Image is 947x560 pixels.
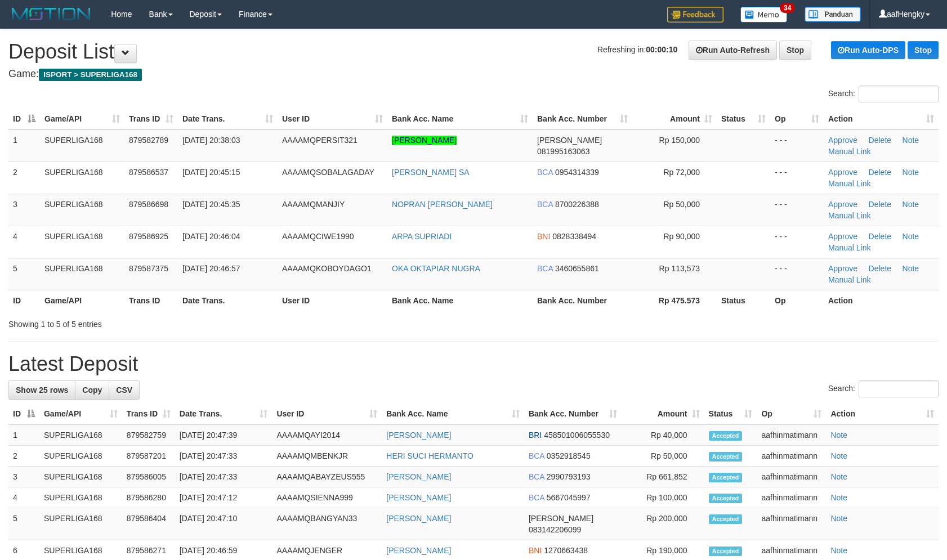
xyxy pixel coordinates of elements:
th: Date Trans. [178,290,278,311]
td: aafhinmatimann [757,446,826,467]
span: Copy 1270663438 to clipboard [544,546,588,555]
th: Game/API: activate to sort column ascending [39,404,122,424]
td: aafhinmatimann [757,424,826,446]
span: [DATE] 20:46:57 [182,264,240,273]
span: BCA [537,168,553,177]
span: 34 [780,3,795,13]
a: Delete [869,168,891,177]
th: Status: activate to sort column ascending [704,404,757,424]
td: aafhinmatimann [757,508,826,540]
span: BCA [529,451,544,460]
th: Bank Acc. Number: activate to sort column ascending [524,404,622,424]
span: [DATE] 20:38:03 [182,136,240,145]
th: Date Trans.: activate to sort column ascending [178,109,278,129]
a: [PERSON_NAME] [392,136,457,145]
a: Note [830,472,847,481]
span: Accepted [709,452,743,462]
td: - - - [770,258,824,290]
a: Note [830,546,847,555]
td: Rp 50,000 [622,446,704,467]
a: Approve [828,232,857,241]
span: AAAAMQSOBALAGADAY [282,168,374,177]
td: 879586404 [122,508,175,540]
a: Approve [828,264,857,273]
span: Rp 72,000 [663,168,700,177]
a: Manual Link [828,147,871,156]
th: Bank Acc. Number: activate to sort column ascending [533,109,632,129]
div: Showing 1 to 5 of 5 entries [8,314,386,330]
th: Rp 475.573 [632,290,717,311]
a: Stop [908,41,939,59]
span: Rp 150,000 [659,136,700,145]
td: 5 [8,258,40,290]
td: 879586280 [122,487,175,508]
th: ID: activate to sort column descending [8,404,39,424]
td: AAAAMQMBENKJR [272,446,382,467]
span: Rp 50,000 [663,200,700,209]
th: Bank Acc. Number [533,290,632,311]
a: Approve [828,200,857,209]
th: Action: activate to sort column ascending [824,109,939,129]
th: Op: activate to sort column ascending [770,109,824,129]
a: Note [903,232,919,241]
span: Copy 0352918545 to clipboard [547,451,591,460]
th: Op: activate to sort column ascending [757,404,826,424]
h1: Deposit List [8,41,939,63]
th: ID: activate to sort column descending [8,109,40,129]
span: Accepted [709,514,743,524]
span: Refreshing in: [597,45,677,54]
td: 2 [8,162,40,194]
td: 1 [8,129,40,162]
td: 3 [8,194,40,226]
span: [PERSON_NAME] [537,136,602,145]
a: Approve [828,168,857,177]
td: aafhinmatimann [757,467,826,487]
a: Run Auto-Refresh [689,41,777,60]
span: Accepted [709,431,743,441]
th: Game/API [40,290,124,311]
a: NOPRAN [PERSON_NAME] [392,200,493,209]
span: Copy 3460655861 to clipboard [555,264,599,273]
th: Trans ID: activate to sort column ascending [122,404,175,424]
input: Search: [859,380,939,397]
span: Accepted [709,473,743,482]
a: [PERSON_NAME] [386,514,451,523]
td: [DATE] 20:47:39 [175,424,273,446]
span: [DATE] 20:46:04 [182,232,240,241]
span: 879586698 [129,200,168,209]
th: User ID [278,290,387,311]
span: Copy 0828338494 to clipboard [552,232,596,241]
td: 1 [8,424,39,446]
span: AAAAMQKOBOYDAGO1 [282,264,372,273]
td: [DATE] 20:47:33 [175,467,273,487]
td: AAAAMQAYI2014 [272,424,382,446]
span: Copy 2990793193 to clipboard [547,472,591,481]
label: Search: [828,86,939,102]
td: AAAAMQABAYZEUS555 [272,467,382,487]
td: Rp 40,000 [622,424,704,446]
a: Note [830,493,847,502]
th: Bank Acc. Name: activate to sort column ascending [387,109,533,129]
span: Accepted [709,546,743,556]
td: [DATE] 20:47:10 [175,508,273,540]
span: AAAAMQCIWE1990 [282,232,354,241]
th: Action: activate to sort column ascending [826,404,939,424]
span: Copy 081995163063 to clipboard [537,147,589,156]
th: Amount: activate to sort column ascending [622,404,704,424]
a: Delete [869,264,891,273]
span: Copy 5667045997 to clipboard [547,493,591,502]
span: [PERSON_NAME] [529,514,593,523]
span: Show 25 rows [16,386,68,395]
td: SUPERLIGA168 [39,487,122,508]
img: Feedback.jpg [667,7,723,23]
td: AAAAMQBANGYAN33 [272,508,382,540]
a: Note [903,264,919,273]
span: ISPORT > SUPERLIGA168 [39,69,142,81]
a: ARPA SUPRIADI [392,232,452,241]
a: [PERSON_NAME] SA [392,168,470,177]
th: Bank Acc. Name: activate to sort column ascending [382,404,524,424]
a: Note [903,200,919,209]
th: Action [824,290,939,311]
th: Status: activate to sort column ascending [717,109,770,129]
td: 3 [8,467,39,487]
